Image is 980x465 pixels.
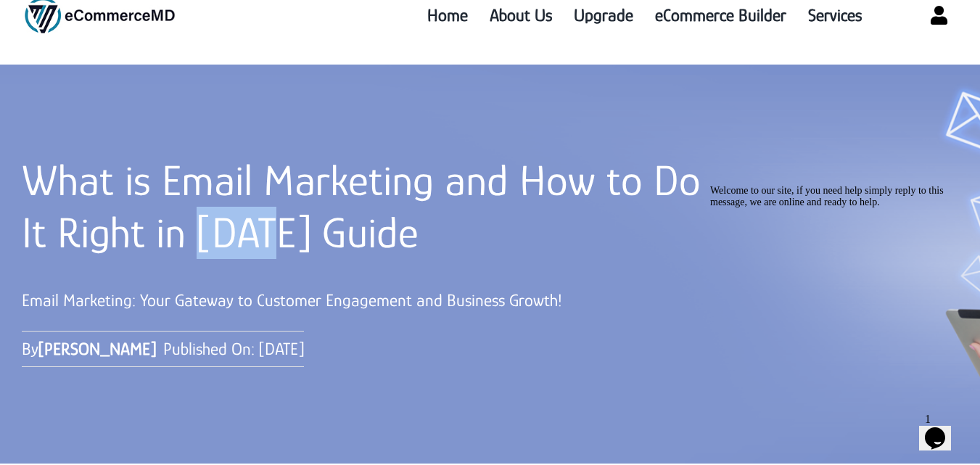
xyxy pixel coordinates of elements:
[490,2,552,28] span: About Us
[22,339,156,358] span: By
[163,339,304,358] span: Published On: [DATE]
[22,155,715,259] h1: What is Email Marketing and How to Do It Right in [DATE] Guide
[919,407,965,450] iframe: chat widget
[6,6,239,28] span: Welcome to our site, if you need help simply reply to this message, we are online and ready to help.
[574,2,633,28] span: Upgrade
[704,179,965,400] iframe: chat widget
[427,2,468,28] span: Home
[22,287,715,313] p: Email Marketing: Your Gateway to Customer Engagement and Business Growth!
[38,339,156,358] a: [PERSON_NAME]
[808,2,862,28] span: Services
[655,2,786,28] span: eCommerce Builder
[6,6,267,29] div: Welcome to our site, if you need help simply reply to this message, we are online and ready to help.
